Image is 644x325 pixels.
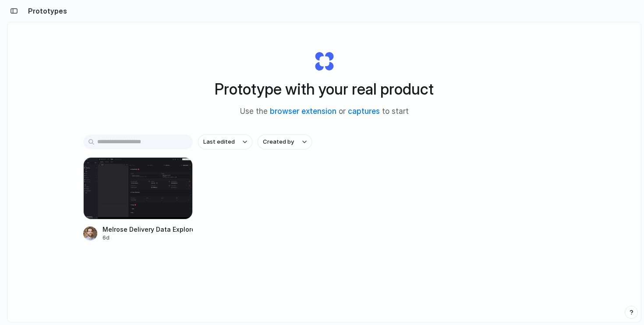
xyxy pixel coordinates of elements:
[203,138,235,146] span: Last edited
[215,78,434,101] h1: Prototype with your real product
[103,225,193,234] div: Melrose Delivery Data Explorer
[258,134,312,149] button: Created by
[198,134,252,149] button: Last edited
[25,6,67,16] h2: Prototypes
[240,106,409,117] span: Use the or to start
[348,107,380,116] a: captures
[83,157,193,242] a: Melrose Delivery Data ExplorerMelrose Delivery Data Explorer6d
[263,138,294,146] span: Created by
[103,234,193,242] div: 6d
[270,107,336,116] a: browser extension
